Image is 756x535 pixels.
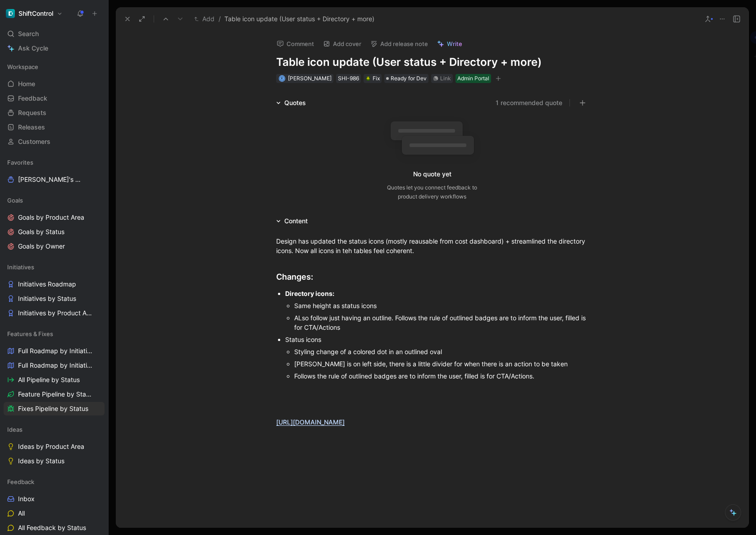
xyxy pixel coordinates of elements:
span: Write [447,40,462,48]
div: Follows the rule of outlined badges are to inform the user, filled is for CTA/Actions. [294,371,588,381]
div: Admin Portal [457,74,489,83]
a: All [4,507,105,520]
span: Favorites [7,158,33,167]
span: Goals by Owner [18,242,65,251]
button: ShiftControlShiftControl [4,7,65,20]
a: Feedback [4,92,105,105]
span: Ideas by Product Area [18,442,84,451]
span: [PERSON_NAME] [288,75,332,82]
div: Content [284,216,308,226]
a: Initiatives by Product Area [4,306,105,320]
span: Ideas by Status [18,457,64,466]
span: Features & Fixes [7,329,53,338]
div: Initiatives [4,260,105,274]
span: Feedback [7,477,34,486]
span: Ask Cycle [18,43,48,54]
a: Ideas by Status [4,454,105,468]
a: Initiatives by Status [4,292,105,305]
a: Releases [4,120,105,134]
span: Home [18,79,35,88]
span: Ready for Dev [391,74,427,83]
a: Requests [4,106,105,120]
span: All Feedback by Status [18,523,86,532]
span: Full Roadmap by Initiatives/Status [18,361,94,370]
span: Goals [7,196,23,205]
div: Goals [4,194,105,207]
span: Goals by Product Area [18,213,84,222]
a: Customers [4,135,105,148]
div: No quote yet [413,169,451,180]
a: Home [4,77,105,91]
div: InitiativesInitiatives RoadmapInitiatives by StatusInitiatives by Product Area [4,260,105,320]
button: Add [192,14,217,24]
a: All Feedback by Status [4,521,105,535]
div: Favorites [4,156,105,169]
div: Link [440,74,451,83]
span: Initiatives Roadmap [18,280,76,289]
div: E [279,76,284,81]
div: Same height as status icons [294,301,588,310]
img: ShiftControl [6,9,15,18]
span: Initiatives [7,263,34,272]
div: Ideas [4,423,105,436]
div: Workspace [4,60,105,74]
div: SHI-986 [338,74,359,83]
span: Customers [18,137,50,146]
span: Inbox [18,494,35,503]
a: [PERSON_NAME]'s Work [4,173,105,186]
a: Goals by Owner [4,240,105,253]
span: Feedback [18,94,47,103]
button: Write [433,37,466,50]
div: Features & Fixes [4,327,105,341]
a: Feature Pipeline by Status [4,387,105,401]
div: Quotes let you connect feedback to product delivery workflows [387,183,477,201]
a: [URL][DOMAIN_NAME] [276,418,345,426]
div: Status icons [285,335,588,344]
a: Initiatives Roadmap [4,277,105,291]
span: Feature Pipeline by Status [18,390,92,399]
button: Comment [273,37,318,50]
span: Releases [18,123,45,132]
span: Search [18,28,39,39]
span: Full Roadmap by Initiatives [18,346,92,355]
div: ALso follow just having an outline. Follows the rule of outlined badges are to inform the user, f... [294,313,588,332]
img: 🪲 [365,76,371,81]
h1: Table icon update (User status + Directory + more) [276,55,588,69]
div: Feedback [4,475,105,489]
h1: ShiftControl [18,9,53,18]
button: 1 recommended quote [496,97,562,108]
button: Add cover [319,37,365,50]
button: Add release note [366,37,432,50]
span: Fixes Pipeline by Status [18,404,88,413]
span: / [219,14,221,24]
span: All Pipeline by Status [18,375,80,384]
a: All Pipeline by Status [4,373,105,387]
a: Fixes Pipeline by Status [4,402,105,415]
span: Ideas [7,425,23,434]
div: [PERSON_NAME] is on left side, there is a little divider for when there is an action to be taken [294,359,588,369]
a: Inbox [4,492,105,506]
a: Full Roadmap by Initiatives [4,344,105,358]
div: Design has updated the status icons (mostly reausable from cost dashboard) + streamlined the dire... [276,236,588,255]
div: Content [273,216,311,226]
div: Features & FixesFull Roadmap by InitiativesFull Roadmap by Initiatives/StatusAll Pipeline by Stat... [4,327,105,415]
div: Styling change of a colored dot in an outlined oval [294,347,588,356]
a: Full Roadmap by Initiatives/Status [4,359,105,372]
span: Initiatives by Product Area [18,309,92,318]
a: Ideas by Product Area [4,440,105,453]
span: Goals by Status [18,227,64,236]
div: Changes: [276,271,588,283]
a: Goals by Status [4,225,105,239]
a: Ask Cycle [4,42,105,55]
strong: Directory icons: [285,290,334,297]
div: 🪲Fix [364,74,382,83]
div: Ready for Dev [384,74,428,83]
div: Quotes [273,97,310,108]
div: GoalsGoals by Product AreaGoals by StatusGoals by Owner [4,194,105,253]
span: Workspace [7,62,38,71]
div: IdeasIdeas by Product AreaIdeas by Status [4,423,105,468]
div: Search [4,27,105,41]
span: Initiatives by Status [18,294,76,303]
span: All [18,509,25,518]
span: Table icon update (User status + Directory + more) [224,14,374,24]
